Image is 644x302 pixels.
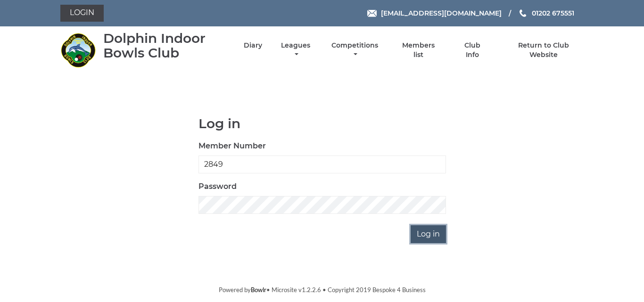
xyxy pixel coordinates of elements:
img: Email [367,10,377,17]
a: Leagues [279,41,313,59]
a: Members list [397,41,440,59]
a: Club Info [457,41,487,59]
a: Login [60,5,104,22]
span: [EMAIL_ADDRESS][DOMAIN_NAME] [381,9,502,17]
label: Member Number [198,140,266,152]
input: Log in [411,225,446,243]
img: Dolphin Indoor Bowls Club [60,33,96,68]
h1: Log in [198,116,446,131]
a: Phone us 01202 675551 [518,8,574,18]
label: Password [198,181,237,192]
a: Email [EMAIL_ADDRESS][DOMAIN_NAME] [367,8,502,18]
a: Bowlr [251,286,266,294]
img: Phone us [520,9,526,17]
a: Competitions [329,41,380,59]
div: Dolphin Indoor Bowls Club [103,31,227,60]
a: Diary [244,41,262,50]
a: Return to Club Website [504,41,584,59]
span: 01202 675551 [532,9,574,17]
span: Powered by • Microsite v1.2.2.6 • Copyright 2019 Bespoke 4 Business [219,286,426,294]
